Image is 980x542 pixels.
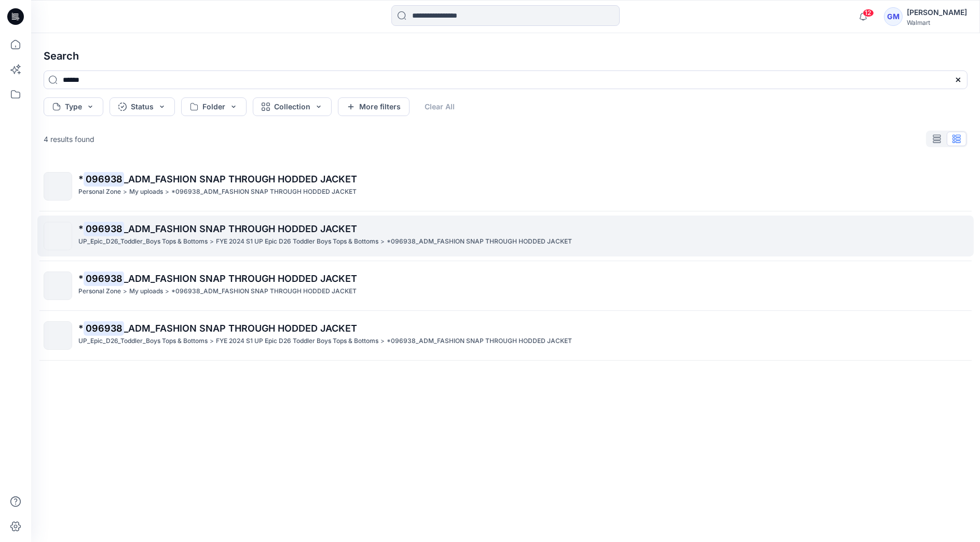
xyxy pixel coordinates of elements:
p: *096938_ADM_FASHION SNAP THROUGH HODDED JACKET [387,336,572,347]
button: Collection [253,97,332,116]
p: *096938_ADM_FASHION SNAP THROUGH HODDED JACKET [171,187,357,197]
p: > [165,286,169,297]
p: *096938_ADM_FASHION SNAP THROUGH HODDED JACKET [387,236,572,247]
mark: 096938 [84,271,124,286]
div: GM [884,7,903,26]
p: > [123,286,127,297]
p: > [380,336,385,347]
a: *096938_ADM_FASHION SNAP THROUGH HODDED JACKETUP_Epic_D26_Toddler_Boys Tops & Bottoms>FYE 2024 S1... [37,216,974,256]
div: Walmart [907,19,967,26]
p: Personal Zone [78,187,121,197]
button: Status [110,97,175,116]
p: > [165,187,169,197]
p: > [380,236,385,247]
mark: 096938 [84,221,124,236]
a: *096938_ADM_FASHION SNAP THROUGH HODDED JACKETPersonal Zone>My uploads>*096938_ADM_FASHION SNAP T... [37,166,974,207]
span: 12 [863,9,874,17]
p: *096938_ADM_FASHION SNAP THROUGH HODDED JACKET [171,286,357,297]
p: > [210,336,214,347]
a: *096938_ADM_FASHION SNAP THROUGH HODDED JACKETPersonal Zone>My uploads>*096938_ADM_FASHION SNAP T... [37,265,974,306]
p: FYE 2024 S1 UP Epic D26 Toddler Boys Tops & Bottoms [216,236,378,247]
p: > [123,187,127,197]
span: _ADM_FASHION SNAP THROUGH HODDED JACKET [124,323,357,334]
mark: 096938 [84,172,124,186]
p: My uploads [129,286,163,297]
p: 4 results found [44,134,94,145]
a: *096938_ADM_FASHION SNAP THROUGH HODDED JACKETUP_Epic_D26_Toddler_Boys Tops & Bottoms>FYE 2024 S1... [37,315,974,356]
p: My uploads [129,187,163,197]
span: _ADM_FASHION SNAP THROUGH HODDED JACKET [124,174,357,184]
h4: Search [35,41,976,70]
div: [PERSON_NAME] [907,6,967,19]
button: Type [44,97,103,116]
button: Folder [181,97,247,116]
p: UP_Epic_D26_Toddler_Boys Tops & Bottoms [78,236,208,247]
span: _ADM_FASHION SNAP THROUGH HODDED JACKET [124,273,357,284]
p: Personal Zone [78,286,121,297]
mark: 096938 [84,321,124,335]
p: > [210,236,214,247]
button: More filters [338,97,410,116]
span: _ADM_FASHION SNAP THROUGH HODDED JACKET [124,223,357,234]
p: UP_Epic_D26_Toddler_Boys Tops & Bottoms [78,336,208,347]
p: FYE 2024 S1 UP Epic D26 Toddler Boys Tops & Bottoms [216,336,378,347]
